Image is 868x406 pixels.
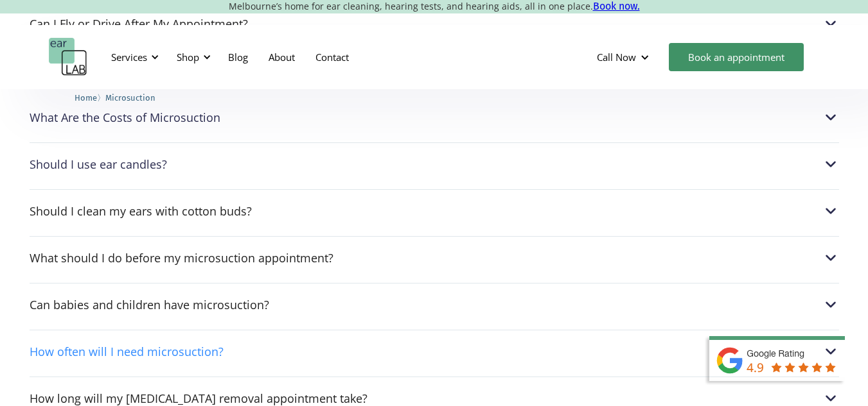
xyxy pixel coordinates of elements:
[305,38,359,76] a: Contact
[822,343,839,360] img: How often will I need microsuction?
[49,38,87,76] a: home
[30,15,839,32] div: Can I Fly or Drive After My Appointment?Can I Fly or Drive After My Appointment?
[75,93,97,103] span: Home
[30,17,248,30] div: Can I Fly or Drive After My Appointment?
[822,296,839,313] img: Can babies and children have microsuction?
[30,158,167,171] div: Should I use ear candles?
[30,203,839,219] div: Should I clean my ears with cotton buds?Should I clean my ears with cotton buds?
[30,298,269,311] div: Can babies and children have microsuction?
[30,111,220,124] div: What Are the Costs of Microsuction
[75,91,97,103] a: Home
[30,343,839,360] div: How often will I need microsuction?How often will I need microsuction?
[75,91,105,105] li: 〉
[822,109,839,126] img: What Are the Costs of Microsuction
[587,38,662,76] div: Call Now
[111,51,147,63] div: Services
[105,93,155,103] span: Microsuction
[30,250,839,266] div: What should I do before my microsuction appointment?What should I do before my microsuction appoi...
[30,109,839,126] div: What Are the Costs of MicrosuctionWhat Are the Costs of Microsuction
[103,38,163,76] div: Services
[30,156,839,173] div: Should I use ear candles?Should I use ear candles?
[822,15,839,32] img: Can I Fly or Drive After My Appointment?
[30,392,368,405] div: How long will my [MEDICAL_DATA] removal appointment take?
[822,156,839,173] img: Should I use ear candles?
[258,38,305,76] a: About
[105,91,155,103] a: Microsuction
[177,51,199,63] div: Shop
[30,296,839,313] div: Can babies and children have microsuction?Can babies and children have microsuction?
[669,43,804,71] a: Book an appointment
[597,51,636,63] div: Call Now
[30,251,333,264] div: What should I do before my microsuction appointment?
[822,203,839,219] img: Should I clean my ears with cotton buds?
[30,205,252,217] div: Should I clean my ears with cotton buds?
[169,38,215,76] div: Shop
[218,38,258,76] a: Blog
[822,250,839,266] img: What should I do before my microsuction appointment?
[30,345,224,358] div: How often will I need microsuction?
